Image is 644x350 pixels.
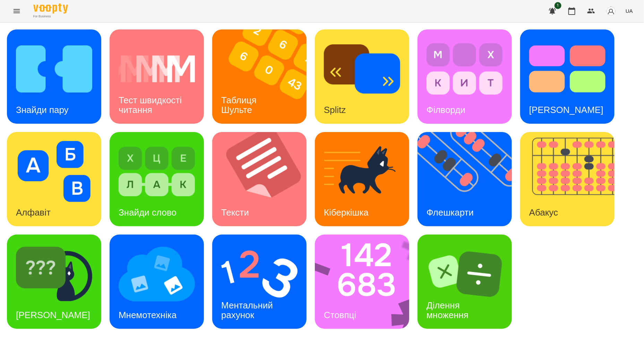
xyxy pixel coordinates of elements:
[16,38,92,99] img: Знайди пару
[427,105,465,115] h3: Філворди
[119,310,177,320] h3: Мнемотехніка
[221,300,275,320] h3: Ментальний рахунок
[119,95,184,115] h3: Тест швидкості читання
[221,207,249,218] h3: Тексти
[110,29,204,124] a: Тест швидкості читанняТест швидкості читання
[16,244,92,305] img: Знайди Кіберкішку
[16,141,92,202] img: Алфавіт
[8,3,25,19] button: Menu
[33,14,68,19] span: For Business
[212,235,307,329] a: Ментальний рахунокМентальний рахунок
[324,310,356,320] h3: Стовпці
[418,29,512,124] a: ФілвордиФілворди
[315,29,409,124] a: SplitzSplitz
[7,235,101,329] a: Знайди Кіберкішку[PERSON_NAME]
[315,235,409,329] a: СтовпціСтовпці
[212,132,315,226] img: Тексти
[212,29,307,124] a: Таблиця ШультеТаблиця Шульте
[212,132,307,226] a: ТекстиТексти
[119,38,195,99] img: Тест швидкості читання
[110,132,204,226] a: Знайди словоЗнайди слово
[212,29,315,124] img: Таблиця Шульте
[119,244,195,305] img: Мнемотехніка
[221,244,298,305] img: Ментальний рахунок
[33,3,68,14] img: Voopty Logo
[7,132,101,226] a: АлфавітАлфавіт
[221,95,259,115] h3: Таблиця Шульте
[315,235,418,329] img: Стовпці
[418,132,521,226] img: Флешкарти
[626,7,633,15] span: UA
[418,132,512,226] a: ФлешкартиФлешкарти
[119,207,177,218] h3: Знайди слово
[324,105,346,115] h3: Splitz
[324,141,400,202] img: Кіберкішка
[520,132,623,226] img: Абакус
[110,235,204,329] a: МнемотехнікаМнемотехніка
[16,207,51,218] h3: Алфавіт
[520,29,615,124] a: Тест Струпа[PERSON_NAME]
[418,235,512,329] a: Ділення множенняДілення множення
[16,105,69,115] h3: Знайди пару
[427,207,474,218] h3: Флешкарти
[119,141,195,202] img: Знайди слово
[555,2,561,9] span: 1
[315,132,409,226] a: КіберкішкаКіберкішка
[324,207,369,218] h3: Кіберкішка
[529,38,606,99] img: Тест Струпа
[324,38,400,99] img: Splitz
[427,38,503,99] img: Філворди
[427,300,469,320] h3: Ділення множення
[427,244,503,305] img: Ділення множення
[606,6,616,16] img: avatar_s.png
[529,207,558,218] h3: Абакус
[520,132,615,226] a: АбакусАбакус
[623,5,636,17] button: UA
[529,105,603,115] h3: [PERSON_NAME]
[16,310,90,320] h3: [PERSON_NAME]
[7,29,101,124] a: Знайди паруЗнайди пару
